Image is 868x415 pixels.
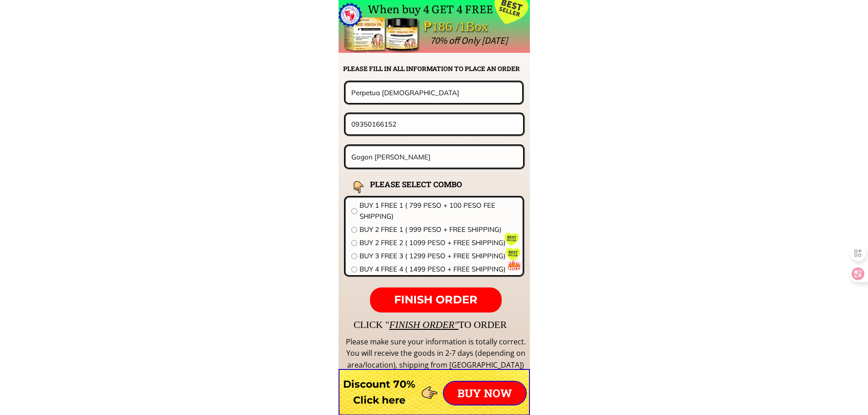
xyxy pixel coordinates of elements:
[444,382,526,405] p: BUY NOW
[360,224,517,235] span: BUY 2 FREE 1 ( 999 PESO + FREE SHIPPING)
[354,317,773,333] div: CLICK " TO ORDER
[389,319,458,330] span: FINISH ORDER"
[424,16,514,37] div: ₱186 /1Box
[360,200,517,222] span: BUY 1 FREE 1 ( 799 PESO + 100 PESO FEE SHIPPING)
[360,237,517,248] span: BUY 2 FREE 2 ( 1099 PESO + FREE SHIPPING)
[349,82,519,102] input: Your name
[349,114,520,134] input: Phone number
[394,293,478,306] span: FINISH ORDER
[360,251,517,261] span: BUY 3 FREE 3 ( 1299 PESO + FREE SHIPPING)
[339,376,420,408] h3: Discount 70% Click here
[430,33,711,48] div: 70% off Only [DATE]
[344,336,527,371] div: Please make sure your information is totally correct. You will receive the goods in 2-7 days (dep...
[370,178,485,190] h2: PLEASE SELECT COMBO
[360,264,517,275] span: BUY 4 FREE 4 ( 1499 PESO + FREE SHIPPING)
[343,64,529,74] h2: PLEASE FILL IN ALL INFORMATION TO PLACE AN ORDER
[349,146,520,168] input: Address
